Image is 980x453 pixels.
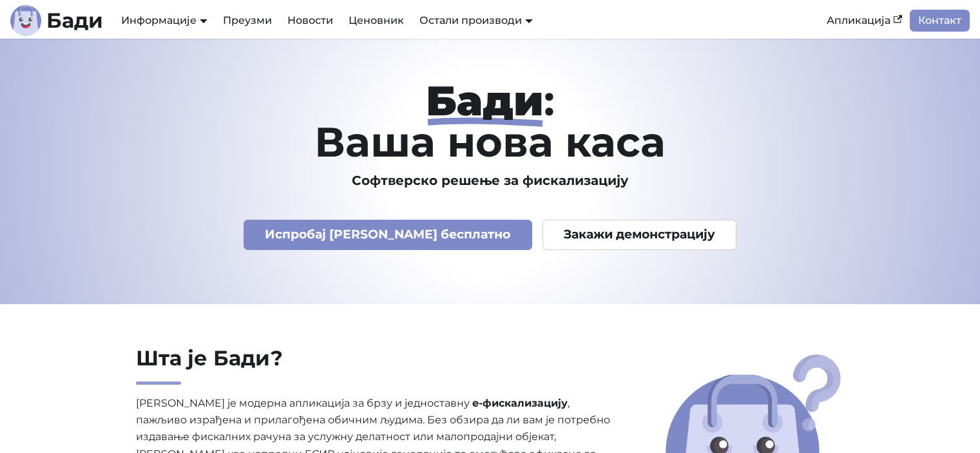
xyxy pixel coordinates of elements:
a: Закажи демонстрацију [543,220,737,250]
a: Остали производи [419,14,533,26]
h1: : Ваша нова каса [75,80,905,162]
b: Бади [46,10,103,31]
a: Апликација [819,10,910,32]
a: ЛогоБади [10,5,103,36]
strong: е-фискализацију [472,397,568,409]
img: Лого [10,5,41,36]
a: Преузми [215,10,280,32]
a: Контакт [910,10,970,32]
h2: Шта је Бади? [136,345,611,385]
a: Информације [121,14,207,26]
a: Ценовник [341,10,412,32]
strong: Бади [426,75,544,126]
a: Испробај [PERSON_NAME] бесплатно [244,220,532,250]
h3: Софтверско решење за фискализацију [75,173,905,189]
a: Новости [280,10,341,32]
